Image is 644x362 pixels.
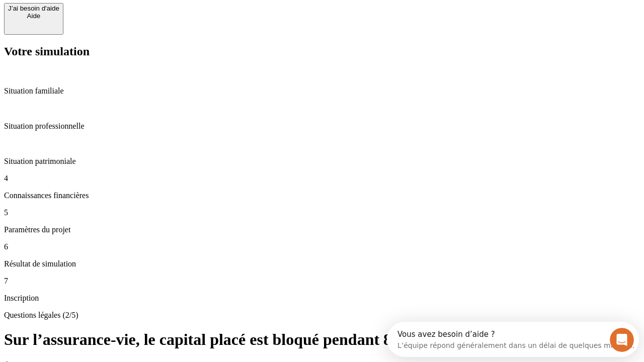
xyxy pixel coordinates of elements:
button: J’ai besoin d'aideAide [4,3,63,35]
p: 7 [4,277,640,286]
h1: Sur l’assurance-vie, le capital placé est bloqué pendant 8 ans ? [4,330,640,349]
div: L’équipe répond généralement dans un délai de quelques minutes. [11,17,248,27]
iframe: Intercom live chat discovery launcher [387,322,639,357]
p: Situation familiale [4,86,640,96]
p: Paramètres du projet [4,225,640,234]
p: Questions légales (2/5) [4,311,640,320]
p: Situation professionnelle [4,122,640,131]
div: Aide [8,12,59,20]
p: Résultat de simulation [4,259,640,268]
div: Vous avez besoin d’aide ? [11,9,248,17]
p: 5 [4,208,640,217]
div: J’ai besoin d'aide [8,5,59,12]
iframe: Intercom live chat [610,328,634,352]
p: Situation patrimoniale [4,157,640,166]
p: Connaissances financières [4,191,640,200]
div: Ouvrir le Messenger Intercom [4,4,277,32]
p: 4 [4,174,640,183]
h2: Votre simulation [4,45,640,58]
p: Inscription [4,294,640,303]
p: 6 [4,242,640,251]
